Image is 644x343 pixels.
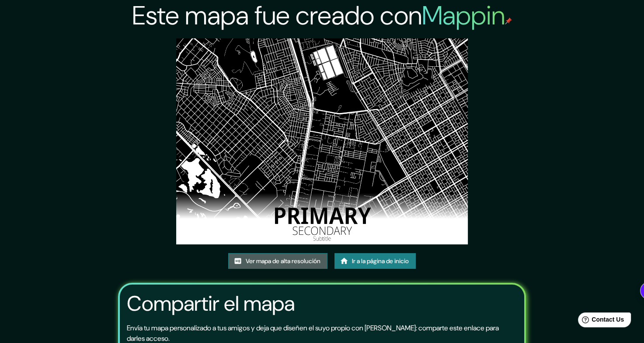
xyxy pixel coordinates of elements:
[352,256,409,267] font: Ir a la página de inicio
[566,309,634,333] iframe: Help widget launcher
[246,256,320,267] font: Ver mapa de alta resolución
[505,17,512,24] img: mappin-pin
[228,253,327,269] a: Ver mapa de alta resolución
[334,253,416,269] a: Ir a la página de inicio
[127,292,295,316] h3: Compartir el mapa
[176,38,468,244] img: created-map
